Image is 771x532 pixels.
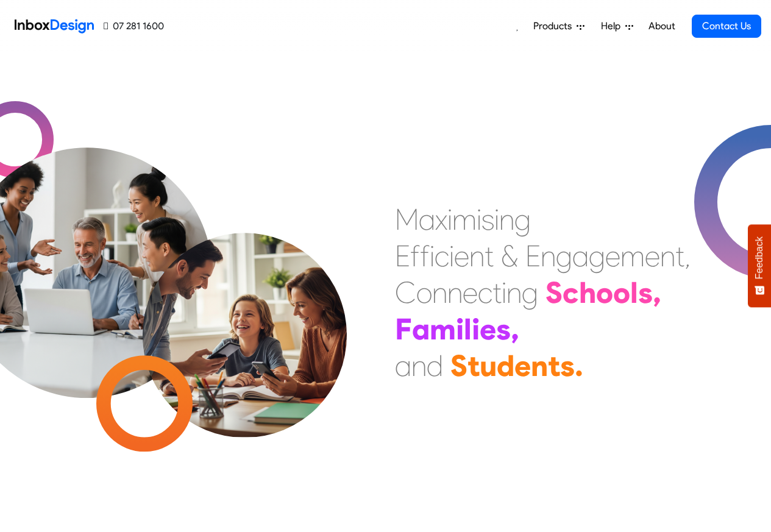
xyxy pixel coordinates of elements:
div: s [638,274,653,311]
button: Feedback - Show survey [748,224,771,307]
div: n [541,238,556,274]
a: 07 281 1600 [104,19,164,34]
div: g [514,201,531,238]
a: About [645,14,678,38]
div: o [416,274,432,311]
div: F [395,311,412,347]
div: n [447,274,463,311]
div: d [427,347,443,384]
div: a [419,201,435,238]
div: i [430,238,435,274]
div: t [548,347,560,384]
div: n [432,274,447,311]
div: , [653,274,661,311]
div: g [589,238,605,274]
div: f [410,238,420,274]
a: Products [528,14,589,38]
div: t [467,347,480,384]
div: s [481,201,494,238]
div: E [395,238,410,274]
div: h [579,274,596,311]
div: S [545,274,563,311]
div: M [395,201,419,238]
div: a [572,238,589,274]
div: c [563,274,579,311]
div: s [560,347,575,384]
a: Help [596,14,638,38]
div: a [395,347,411,384]
div: o [596,274,613,311]
div: g [522,274,538,311]
div: u [480,347,497,384]
div: c [478,274,492,311]
img: parents_with_child.png [117,182,372,438]
div: , [684,238,691,274]
div: t [675,238,684,274]
span: Help [601,19,625,34]
div: n [499,201,514,238]
div: S [450,347,467,384]
div: i [447,201,452,238]
div: i [472,311,480,347]
div: e [480,311,496,347]
div: i [477,201,481,238]
div: C [395,274,416,311]
div: t [485,238,494,274]
div: m [452,201,477,238]
div: i [494,201,499,238]
div: m [620,238,645,274]
div: g [556,238,572,274]
div: Maximising Efficient & Engagement, Connecting Schools, Families, and Students. [395,201,691,384]
div: , [511,311,519,347]
span: Products [533,19,577,34]
div: E [525,238,541,274]
div: e [645,238,660,274]
div: x [435,201,447,238]
div: i [502,274,506,311]
div: n [469,238,485,274]
div: i [456,311,464,347]
div: & [501,238,518,274]
div: m [430,311,456,347]
div: o [613,274,630,311]
div: i [449,238,454,274]
div: e [463,274,478,311]
div: n [531,347,548,384]
div: c [435,238,449,274]
div: l [630,274,638,311]
a: Contact Us [692,15,761,38]
div: f [420,238,430,274]
div: a [412,311,430,347]
div: n [411,347,427,384]
div: l [464,311,472,347]
div: t [492,274,502,311]
span: Feedback [754,236,765,279]
div: e [454,238,469,274]
div: e [514,347,531,384]
div: s [496,311,511,347]
div: . [575,347,583,384]
div: e [605,238,620,274]
div: d [497,347,514,384]
div: n [660,238,675,274]
div: n [506,274,522,311]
